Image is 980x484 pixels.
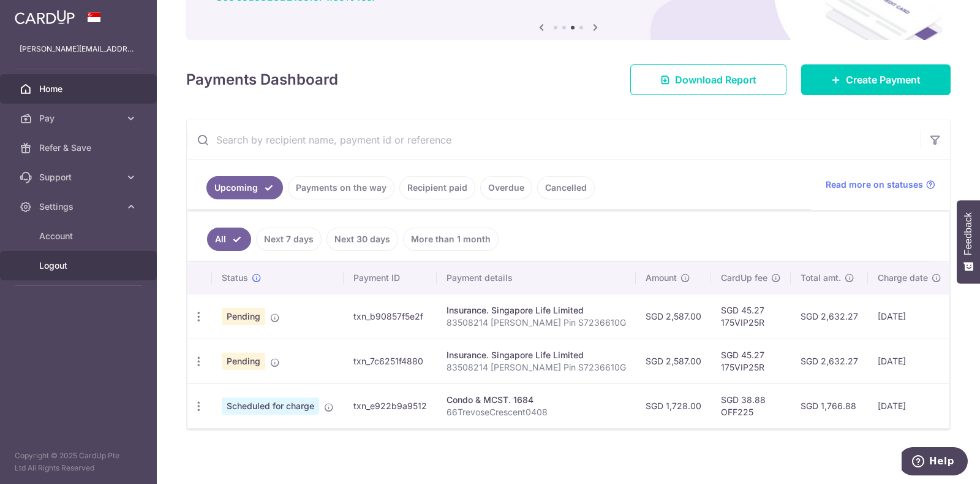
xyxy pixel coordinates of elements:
[636,339,711,383] td: SGD 2,587.00
[447,349,626,361] div: Insurance. Singapore Life Limited
[636,294,711,339] td: SGD 2,587.00
[222,272,248,284] span: Status
[256,228,322,251] a: Next 7 days
[20,43,137,55] p: [PERSON_NAME][EMAIL_ADDRESS][DOMAIN_NAME]
[791,383,868,428] td: SGD 1,766.88
[344,339,437,383] td: txn_7c6251f4880
[326,228,398,251] a: Next 30 days
[39,142,120,154] span: Refer & Save
[447,361,626,374] p: 83508214 [PERSON_NAME] Pin S7236610G
[447,317,626,329] p: 83508214 [PERSON_NAME] Pin S7236610G
[399,176,475,199] a: Recipient paid
[187,120,921,159] input: Search by recipient name, payment id or reference
[801,64,951,95] a: Create Payment
[636,383,711,428] td: SGD 1,728.00
[878,272,928,284] span: Charge date
[207,228,251,251] a: All
[630,64,786,95] a: Download Report
[826,179,923,191] span: Read more on statuses
[186,69,338,91] h4: Payments Dashboard
[15,10,75,25] img: CardUp
[39,83,120,95] span: Home
[791,339,868,383] td: SGD 2,632.27
[222,398,319,415] span: Scheduled for charge
[222,308,265,325] span: Pending
[447,304,626,317] div: Insurance. Singapore Life Limited
[447,394,626,406] div: Condo & MCST. 1684
[344,294,437,339] td: txn_b90857f5e2f
[711,339,791,383] td: SGD 45.27 175VIP25R
[711,383,791,428] td: SGD 38.88 OFF225
[222,353,265,370] span: Pending
[39,259,120,272] span: Logout
[206,176,283,199] a: Upcoming
[480,176,532,199] a: Overdue
[646,272,677,284] span: Amount
[711,294,791,339] td: SGD 45.27 175VIP25R
[868,339,951,383] td: [DATE]
[39,230,120,242] span: Account
[963,212,974,255] span: Feedback
[868,294,951,339] td: [DATE]
[957,200,980,283] button: Feedback - Show survey
[721,272,767,284] span: CardUp fee
[675,72,756,87] span: Download Report
[791,294,868,339] td: SGD 2,632.27
[39,201,120,213] span: Settings
[437,262,636,294] th: Payment details
[826,179,935,191] a: Read more on statuses
[902,447,968,478] iframe: Opens a widget where you can find more information
[403,228,499,251] a: More than 1 month
[447,406,626,418] p: 66TrevoseCrescent0408
[39,171,120,183] span: Support
[288,176,394,199] a: Payments on the way
[39,112,120,125] span: Pay
[868,383,951,428] td: [DATE]
[801,272,841,284] span: Total amt.
[344,262,437,294] th: Payment ID
[537,176,595,199] a: Cancelled
[846,72,921,87] span: Create Payment
[344,383,437,428] td: txn_e922b9a9512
